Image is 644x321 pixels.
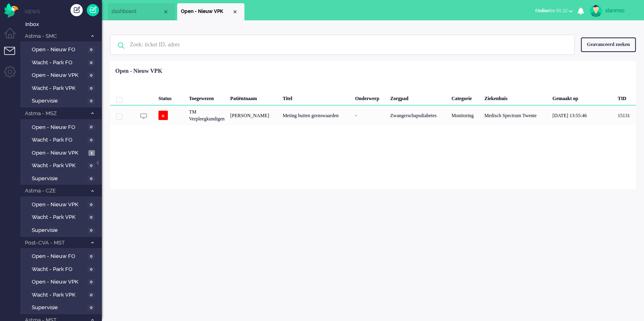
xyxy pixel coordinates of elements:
span: Open - Nieuw FO [32,46,86,54]
a: Wacht - Park VPK 0 [24,161,101,170]
div: Close tab [232,9,238,15]
span: Open - Nieuw VPK [32,72,86,79]
span: 0 [88,253,95,260]
a: Open - Nieuw VPK 0 [24,200,101,209]
img: ic_chat_grey.svg [140,113,147,120]
span: 0 [88,137,95,143]
li: View [177,3,244,20]
span: 0 [88,227,95,234]
div: 15131 [615,105,636,125]
div: TM Verpleegkundigen [186,105,227,125]
div: Categorie [448,89,481,105]
span: Wacht - Park FO [32,59,86,67]
div: Patiëntnaam [227,89,280,105]
a: Supervisie 0 [24,174,101,183]
span: 0 [88,47,95,53]
div: Onderwerp [352,89,387,105]
span: 0 [88,163,95,169]
span: Supervisie [32,227,86,234]
span: 0 [88,214,95,221]
a: Open - Nieuw FO 0 [24,122,101,131]
span: Wacht - Park VPK [32,162,86,170]
span: Open - Nieuw VPK [32,149,86,157]
span: 0 [88,176,95,182]
span: Supervisie [32,304,86,312]
a: Supervisie 0 [24,96,101,105]
li: Dashboard menu [4,28,22,46]
a: Inbox [24,20,102,28]
span: 0 [88,98,95,104]
a: Quick Ticket [87,4,99,16]
span: 0 [88,202,95,208]
div: Close tab [163,9,169,15]
span: Open - Nieuw FO [32,253,86,260]
span: 0 [88,279,95,285]
span: 1 [88,150,95,156]
span: dashboard [112,8,163,15]
span: 0 [88,60,95,66]
span: Supervisie [32,97,86,105]
div: 15131 [110,105,636,125]
span: 0 [88,124,95,130]
span: Astma - SMC [24,33,87,40]
img: flow_omnibird.svg [4,3,18,17]
a: Wacht - Park FO 0 [24,135,101,144]
div: Titel [280,89,352,105]
div: Creëer ticket [70,4,83,16]
span: Open - Nieuw VPK [32,201,86,209]
span: 0 [88,266,95,273]
span: Astma - CZE [24,187,87,195]
div: Open - Nieuw VPK [115,67,162,75]
a: Wacht - Park VPK 0 [24,83,101,92]
li: Views [24,8,102,15]
div: [PERSON_NAME] [227,105,280,125]
span: 0 [88,72,95,79]
a: Supervisie 0 [24,303,101,312]
div: Meting buiten grenswaarden [280,105,352,125]
span: Wacht - Park VPK [32,85,86,92]
div: Ziekenhuis [481,89,549,105]
li: Admin menu [4,66,22,84]
a: Wacht - Park FO 0 [24,264,101,273]
span: Wacht - Park VPK [32,291,86,299]
span: o [158,111,168,120]
a: Open - Nieuw FO 0 [24,45,101,54]
a: Open - Nieuw VPK 1 [24,148,101,157]
input: Zoek: ticket ID, adres [124,35,563,55]
span: Open - Nieuw FO [32,124,86,131]
div: TID [615,89,636,105]
span: Open - Nieuw VPK [32,278,86,286]
a: stanmsc [588,5,636,17]
div: Geavanceerd zoeken [581,37,636,52]
a: Open - Nieuw VPK 0 [24,70,101,79]
li: Dashboard [108,3,175,20]
span: Online [535,8,549,13]
div: Monitoring [448,105,481,125]
span: 0 [88,292,95,298]
a: Supervisie 0 [24,225,101,234]
span: Post-CVA - MST [24,239,87,247]
a: Wacht - Park FO 0 [24,58,101,67]
div: Zwangerschapsdiabetes [387,105,448,125]
span: for 01:22 [535,8,567,13]
li: Onlinefor 01:22 [530,2,578,20]
div: - [352,105,387,125]
a: Open - Nieuw VPK 0 [24,277,101,286]
span: Open - Nieuw VPK [181,8,232,15]
a: Open - Nieuw FO 0 [24,251,101,260]
button: Onlinefor 01:22 [530,5,578,17]
span: Wacht - Park FO [32,136,86,144]
span: Wacht - Park FO [32,266,86,273]
a: Wacht - Park VPK 0 [24,212,101,221]
div: [DATE] 13:55:46 [549,105,615,125]
a: Omnidesk [4,5,18,11]
span: 0 [88,305,95,311]
span: 0 [88,85,95,92]
div: stanmsc [605,7,636,15]
img: avatar [590,5,602,17]
li: Tickets menu [4,47,22,65]
span: Astma - MSZ [24,110,87,118]
div: Status [156,89,186,105]
span: Supervisie [32,175,86,183]
span: Inbox [25,21,102,28]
